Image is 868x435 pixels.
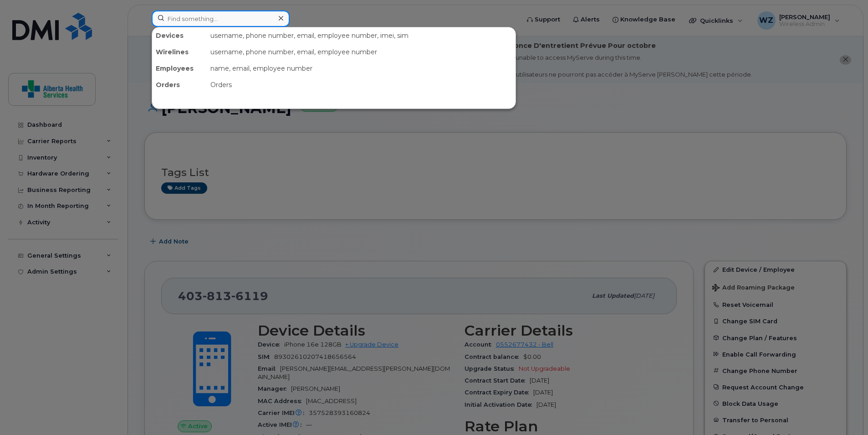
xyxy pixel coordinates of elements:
[152,44,207,60] div: Wirelines
[152,60,207,77] div: Employees
[152,77,207,93] div: Orders
[207,77,516,93] div: Orders
[207,27,516,44] div: username, phone number, email, employee number, imei, sim
[207,60,516,77] div: name, email, employee number
[152,27,207,44] div: Devices
[207,44,516,60] div: username, phone number, email, employee number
